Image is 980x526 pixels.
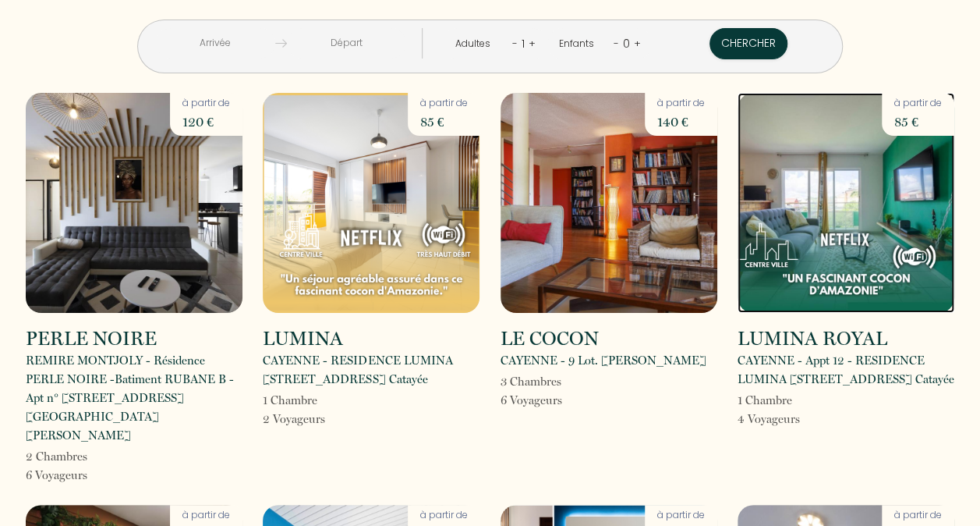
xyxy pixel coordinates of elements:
a: + [634,36,641,51]
span: s [557,375,561,389]
p: 85 € [420,111,468,133]
div: Adultes [455,37,496,52]
div: 0 [619,31,634,56]
p: à partir de [657,96,705,111]
p: 2 Chambre [26,447,87,466]
p: CAYENNE - Appt 12 - RESIDENCE LUMINA [STREET_ADDRESS] Catayée [738,351,954,389]
p: à partir de [420,508,468,523]
a: - [512,36,518,51]
div: 1 [518,31,529,56]
span: s [795,412,800,426]
input: Départ [287,28,406,59]
a: + [529,36,536,51]
h2: PERLE NOIRE [26,329,157,348]
p: REMIRE MONTJOLY - Résidence PERLE NOIRE -Batiment RUBANE B - Apt n° [STREET_ADDRESS][GEOGRAPHIC_D... [26,351,242,445]
h2: LUMINA [263,329,343,348]
p: à partir de [657,508,705,523]
span: s [320,412,325,426]
img: rental-image [501,93,717,313]
span: s [83,450,87,464]
p: à partir de [420,96,468,111]
button: Chercher [709,28,787,59]
p: 1 Chambre [738,391,800,410]
p: CAYENNE - RESIDENCE LUMINA [STREET_ADDRESS] Catayée [263,351,479,389]
p: à partir de [182,96,230,111]
img: rental-image [263,93,479,313]
span: s [557,393,562,407]
img: rental-image [738,93,954,313]
p: à partir de [894,508,942,523]
img: rental-image [26,93,242,313]
p: 140 € [657,111,705,133]
div: Enfants [558,37,599,52]
h2: LE COCON [501,329,599,348]
p: 85 € [894,111,942,133]
p: 6 Voyageur [26,466,87,485]
span: s [83,468,87,482]
p: 3 Chambre [501,372,562,391]
p: à partir de [894,96,942,111]
p: 1 Chambre [263,391,325,410]
input: Arrivée [156,28,275,59]
p: CAYENNE - 9 Lot. [PERSON_NAME] [501,351,706,370]
img: guests [275,37,287,49]
h2: LUMINA ROYAL [738,329,887,348]
p: à partir de [182,508,230,523]
a: - [614,36,619,51]
p: 6 Voyageur [501,391,562,410]
p: 120 € [182,111,230,133]
p: 4 Voyageur [738,410,800,428]
p: 2 Voyageur [263,410,325,428]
